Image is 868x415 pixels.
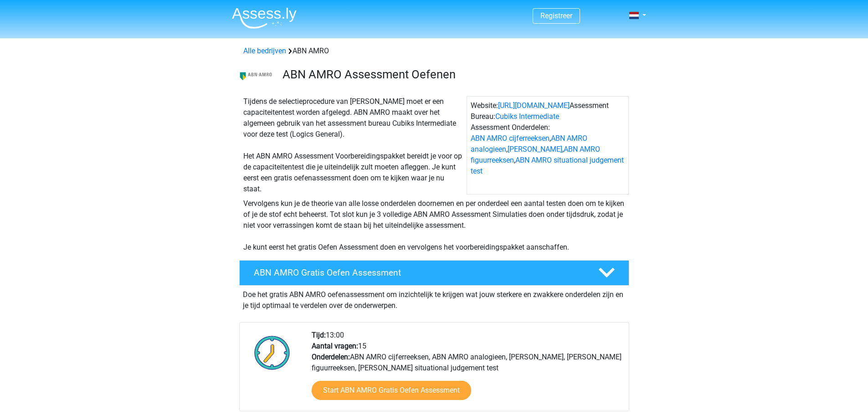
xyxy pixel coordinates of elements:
b: Onderdelen: [312,353,350,361]
div: Website: Assessment Bureau: Assessment Onderdelen: , , , , [467,96,629,195]
a: [PERSON_NAME] [508,145,562,154]
a: ABN AMRO figuurreeksen [471,145,600,164]
a: Alle bedrijven [243,46,286,55]
a: Start ABN AMRO Gratis Oefen Assessment [312,381,471,400]
h3: ABN AMRO Assessment Oefenen [282,67,622,82]
div: Vervolgens kun je de theorie van alle losse onderdelen doornemen en per onderdeel een aantal test... [240,198,629,253]
b: Tijd: [312,331,326,339]
img: Klok [249,330,295,375]
h4: ABN AMRO Gratis Oefen Assessment [254,267,584,278]
div: 13:00 15 ABN AMRO cijferreeksen, ABN AMRO analogieen, [PERSON_NAME], [PERSON_NAME] figuurreeksen,... [305,330,628,411]
a: ABN AMRO Gratis Oefen Assessment [236,260,633,286]
a: ABN AMRO situational judgement test [471,156,624,175]
div: Tijdens de selectieprocedure van [PERSON_NAME] moet er een capaciteitentest worden afgelegd. ABN ... [240,96,467,195]
a: [URL][DOMAIN_NAME] [498,101,570,110]
div: Doe het gratis ABN AMRO oefenassessment om inzichtelijk te krijgen wat jouw sterkere en zwakkere ... [239,286,629,311]
img: Assessly [232,7,297,29]
b: Aantal vragen: [312,342,358,350]
a: ABN AMRO cijferreeksen [471,134,550,143]
a: ABN AMRO analogieen [471,134,587,154]
div: ABN AMRO [240,46,629,56]
a: Cubiks Intermediate [495,112,559,121]
a: Registreer [540,11,572,20]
